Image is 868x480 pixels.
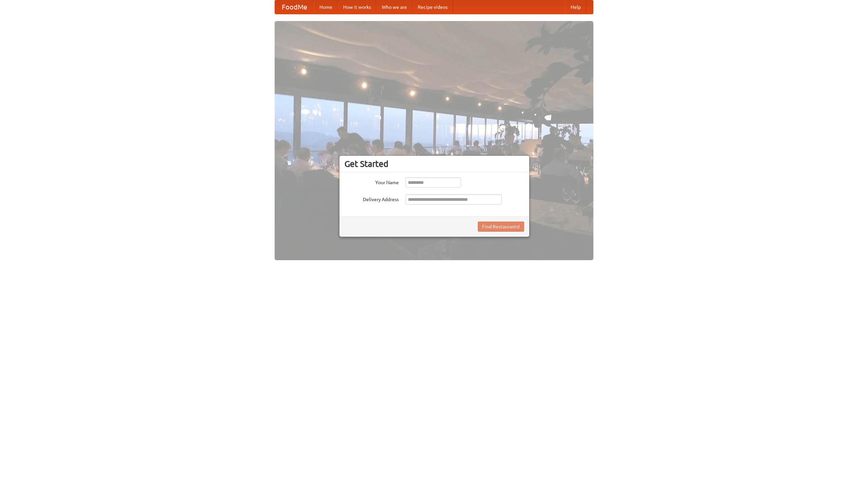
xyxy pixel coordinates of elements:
label: Delivery Address [344,194,399,203]
a: Help [565,0,586,14]
a: How it works [338,0,376,14]
a: FoodMe [275,0,314,14]
a: Who we are [376,0,412,14]
h3: Get Started [344,159,524,169]
label: Your Name [344,177,399,186]
a: Home [314,0,338,14]
a: Recipe videos [412,0,453,14]
button: Find Restaurants! [478,222,524,232]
